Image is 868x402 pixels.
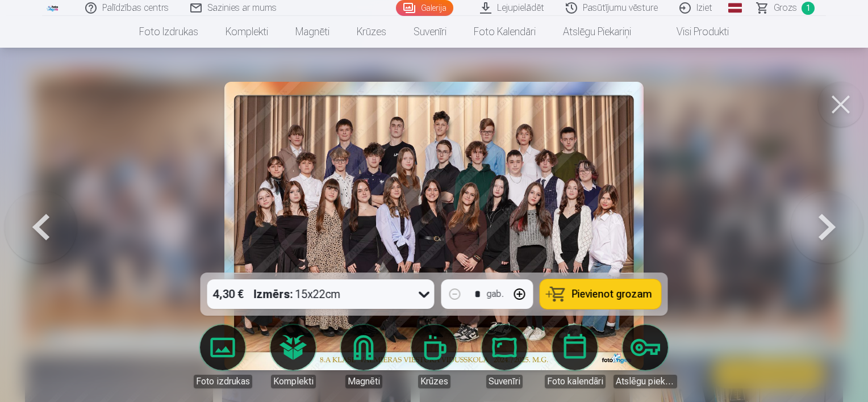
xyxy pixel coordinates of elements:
img: /fa1 [47,5,59,11]
a: Atslēgu piekariņi [549,16,645,48]
div: Foto izdrukas [194,375,252,388]
a: Krūzes [402,325,466,388]
span: 1 [802,2,815,15]
div: Atslēgu piekariņi [614,375,677,388]
div: 15x22cm [254,279,341,309]
a: Komplekti [261,325,325,388]
a: Magnēti [332,325,395,388]
a: Krūzes [343,16,400,48]
div: Foto kalendāri [545,375,606,388]
div: Magnēti [345,375,382,388]
div: Krūzes [418,375,450,388]
a: Foto kalendāri [460,16,549,48]
div: gab. [487,287,504,301]
strong: Izmērs : [254,286,293,302]
span: Grozs [774,1,797,15]
a: Foto izdrukas [126,16,212,48]
div: Komplekti [271,375,316,388]
a: Atslēgu piekariņi [614,325,677,388]
div: 4,30 € [207,279,249,309]
a: Magnēti [282,16,343,48]
a: Visi produkti [645,16,742,48]
a: Foto kalendāri [543,325,607,388]
a: Suvenīri [400,16,460,48]
button: Pievienot grozam [540,279,661,309]
div: Suvenīri [486,375,523,388]
span: Pievienot grozam [572,289,652,299]
a: Suvenīri [473,325,536,388]
a: Komplekti [212,16,282,48]
a: Foto izdrukas [191,325,254,388]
